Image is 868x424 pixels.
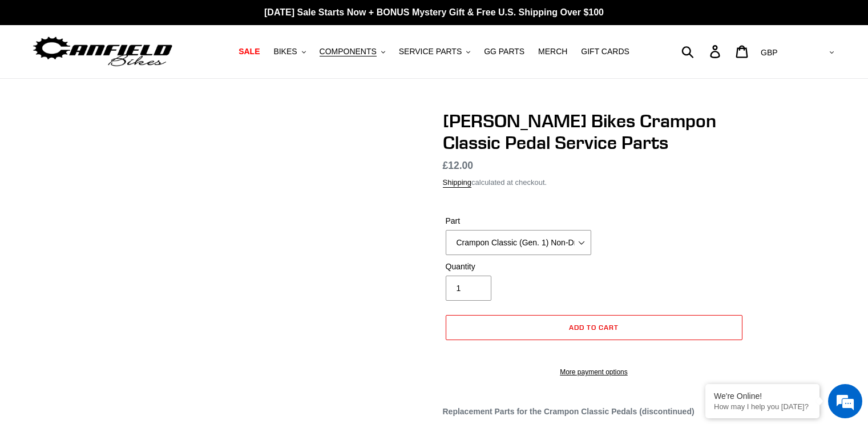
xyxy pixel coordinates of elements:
[575,44,635,59] a: GIFT CARDS
[569,323,619,332] span: Add to cart
[538,47,567,56] span: MERCH
[446,261,591,273] label: Quantity
[233,44,265,59] a: SALE
[273,47,297,56] span: BIKES
[446,315,742,340] button: Add to cart
[443,407,695,416] strong: Replacement Parts for the Crampon Classic Pedals (discontinued)
[714,402,811,411] p: How may I help you today?
[714,391,811,401] div: We're Online!
[268,44,311,59] button: BIKES
[478,44,530,59] a: GG PARTS
[443,110,745,154] h1: [PERSON_NAME] Bikes Crampon Classic Pedal Service Parts
[399,47,462,56] span: SERVICE PARTS
[581,47,629,56] span: GIFT CARDS
[532,44,573,59] a: MERCH
[443,178,472,188] a: Shipping
[688,39,717,64] input: Search
[443,160,474,171] span: £12.00
[484,47,524,56] span: GG PARTS
[446,367,742,377] a: More payment options
[443,177,745,188] div: calculated at checkout.
[314,44,391,59] button: COMPONENTS
[239,47,260,56] span: SALE
[320,47,377,56] span: COMPONENTS
[31,34,174,70] img: Canfield Bikes
[393,44,476,59] button: SERVICE PARTS
[446,215,591,227] label: Part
